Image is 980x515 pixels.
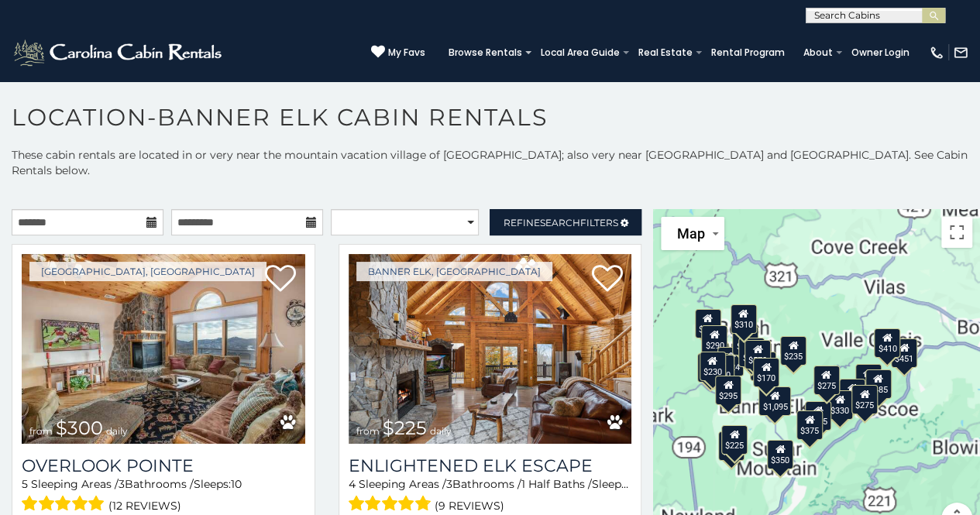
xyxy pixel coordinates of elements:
[865,369,892,399] div: $485
[695,309,721,338] div: $720
[744,339,771,369] div: $570
[56,417,103,439] span: $300
[953,45,968,60] img: mail-regular-white.png
[22,254,305,444] img: Overlook Pointe
[22,477,28,491] span: 5
[265,263,296,296] a: Add to favorites
[388,46,425,60] span: My Favs
[839,378,865,407] div: $400
[700,352,726,381] div: $230
[349,477,356,491] span: 4
[731,304,757,334] div: $310
[356,425,380,437] span: from
[827,390,853,420] div: $330
[371,45,425,60] a: My Favs
[349,254,632,444] a: Enlightened Elk Escape from $225 daily
[739,337,765,366] div: $460
[356,262,552,281] a: Banner Elk, [GEOGRAPHIC_DATA]
[383,417,427,439] span: $225
[676,225,704,242] span: Map
[697,353,724,383] div: $305
[702,324,728,354] div: $290
[805,400,831,430] div: $305
[106,425,128,437] span: daily
[758,386,791,416] div: $1,095
[753,357,779,386] div: $170
[533,42,628,64] a: Local Area Guide
[796,410,823,439] div: $375
[813,366,840,395] div: $275
[796,42,841,64] a: About
[591,263,622,296] a: Add to favorites
[29,425,53,437] span: from
[22,254,305,444] a: Overlook Pointe from $300 daily
[715,375,741,404] div: $295
[119,477,125,491] span: 3
[855,363,882,393] div: $400
[941,217,972,248] button: Toggle fullscreen view
[231,477,242,491] span: 10
[718,431,744,460] div: $355
[721,425,748,455] div: $225
[929,45,944,60] img: phone-regular-white.png
[446,477,452,491] span: 3
[521,477,592,491] span: 1 Half Baths /
[629,477,639,491] span: 12
[733,326,759,355] div: $535
[851,385,878,414] div: $275
[349,254,632,444] img: Enlightened Elk Escape
[430,425,452,437] span: daily
[504,217,618,228] span: Refine Filters
[703,42,793,64] a: Rental Program
[349,455,632,476] a: Enlightened Elk Escape
[891,338,917,367] div: $451
[661,217,724,250] button: Change map style
[780,335,806,365] div: $235
[22,455,305,476] a: Overlook Pointe
[540,217,580,228] span: Search
[29,262,266,281] a: [GEOGRAPHIC_DATA], [GEOGRAPHIC_DATA]
[767,439,793,469] div: $350
[12,37,226,68] img: White-1-2.png
[844,42,917,64] a: Owner Login
[717,346,744,376] div: $424
[441,42,530,64] a: Browse Rentals
[490,209,641,235] a: RefineSearchFilters
[874,328,900,357] div: $410
[631,42,700,64] a: Real Estate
